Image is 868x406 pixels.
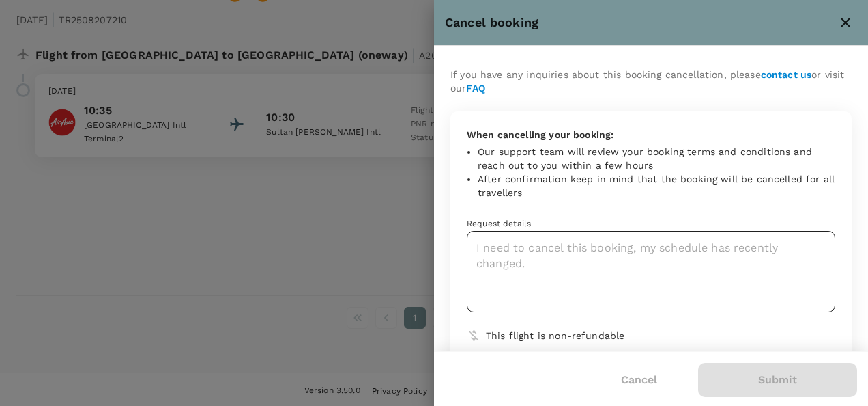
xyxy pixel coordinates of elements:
span: Request details [467,219,531,228]
li: After confirmation keep in mind that the booking will be cancelled for all travellers [478,172,835,200]
div: Cancel booking [445,13,834,33]
p: This flight is non-refundable [486,329,835,342]
a: FAQ [466,83,484,94]
li: Our support team will review your booking terms and conditions and reach out to you within a few ... [478,145,835,172]
p: When cancelling your booking: [467,128,835,141]
button: Cancel [602,363,676,397]
button: close [834,11,857,34]
a: contact us [761,69,812,80]
span: If you have any inquiries about this booking cancellation, please or visit our [450,69,844,94]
